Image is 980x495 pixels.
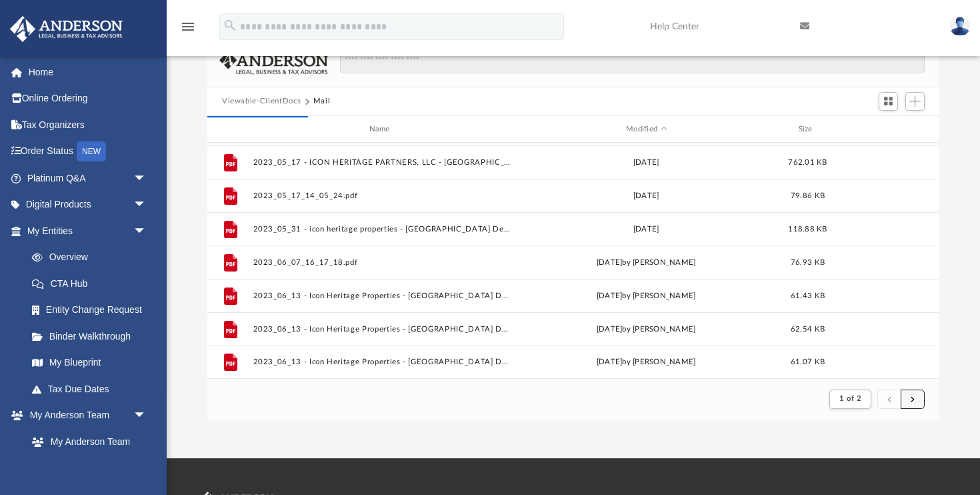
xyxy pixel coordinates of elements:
[223,18,237,33] i: search
[19,350,160,376] a: My Blueprint
[19,376,167,402] a: Tax Due Dates
[133,191,160,219] span: arrow_drop_down
[791,259,825,266] span: 76.93 KB
[9,402,160,429] a: My Anderson Teamarrow_drop_down
[517,190,775,202] div: [DATE]
[839,395,861,402] span: 1 of 2
[19,323,167,350] a: Binder Walkthrough
[222,95,301,107] button: Viewable-ClientDocs
[9,191,167,218] a: Digital Productsarrow_drop_down
[19,270,167,297] a: CTA Hub
[253,191,511,200] button: 2023_05_17_14_05_24.pdf
[9,165,167,191] a: Platinum Q&Aarrow_drop_down
[781,123,835,135] div: Size
[19,297,167,324] a: Entity Change Request
[9,85,167,112] a: Online Ordering
[133,402,160,430] span: arrow_drop_down
[517,157,775,169] div: [DATE]
[6,16,127,42] img: Anderson Advisors Platinum Portal
[950,17,970,36] img: User Pic
[207,143,939,379] div: grid
[133,165,160,192] span: arrow_drop_down
[253,123,511,135] div: Name
[905,92,925,111] button: Add
[180,19,196,35] i: menu
[517,290,775,302] div: [DATE] by [PERSON_NAME]
[253,325,511,334] button: 2023_06_13 - Icon Heritage Properties - [GEOGRAPHIC_DATA] Dept Of Appeals (3).pdf
[517,223,775,235] div: [DATE]
[791,359,825,366] span: 61.07 KB
[9,111,167,138] a: Tax Organizers
[788,225,827,233] span: 118.88 KB
[9,138,167,165] a: Order StatusNEW
[517,357,775,369] div: [DATE] by [PERSON_NAME]
[313,95,331,107] button: Mail
[9,59,167,85] a: Home
[791,192,825,199] span: 79.86 KB
[133,217,160,245] span: arrow_drop_down
[879,92,899,111] button: Switch to Grid View
[19,244,167,271] a: Overview
[253,292,511,300] button: 2023_06_13 - Icon Heritage Properties - [GEOGRAPHIC_DATA] Dept Of Appeals (2).pdf
[791,326,825,333] span: 62.54 KB
[253,258,511,267] button: 2023_06_07_16_17_18.pdf
[253,158,511,167] button: 2023_05_17 - ICON HERITAGE PARTNERS, LLC - [GEOGRAPHIC_DATA] Violation Notice.pdf
[829,390,871,408] button: 1 of 2
[517,257,775,269] div: [DATE] by [PERSON_NAME]
[213,123,247,135] div: id
[788,159,827,166] span: 762.01 KB
[77,141,106,161] div: NEW
[253,358,511,367] button: 2023_06_13 - Icon Heritage Properties - [GEOGRAPHIC_DATA] Dept Of Appeals (1).pdf
[253,225,511,233] button: 2023_05_31 - icon heritage properties - [GEOGRAPHIC_DATA] Dept Of Appeals.pdf
[180,25,196,35] a: menu
[340,48,925,73] input: Search files and folders
[840,123,933,135] div: id
[517,324,775,336] div: [DATE] by [PERSON_NAME]
[791,292,825,300] span: 61.43 KB
[517,123,775,135] div: Modified
[19,428,153,455] a: My Anderson Team
[9,217,167,244] a: My Entitiesarrow_drop_down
